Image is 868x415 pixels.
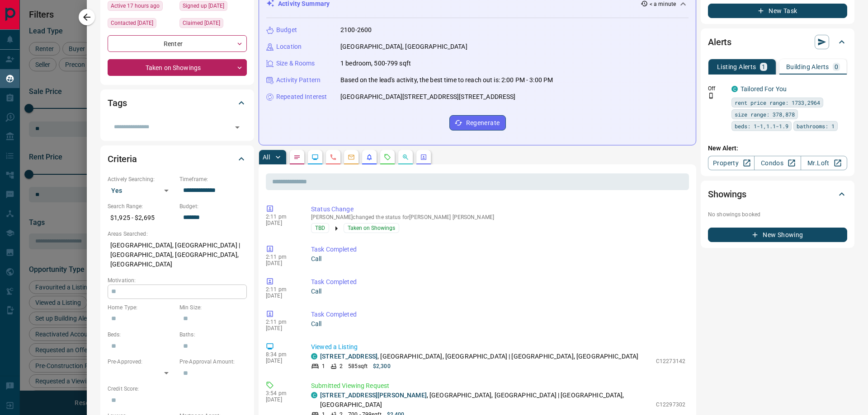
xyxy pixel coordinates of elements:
a: Condos [754,156,801,170]
p: [DATE] [266,396,297,403]
p: Pre-Approved: [108,358,175,366]
p: [GEOGRAPHIC_DATA], [GEOGRAPHIC_DATA] [340,42,467,51]
span: beds: 1-1,1.1-1.9 [735,121,788,131]
p: [DATE] [266,325,297,331]
p: Task Completed [311,245,685,254]
p: Building Alerts [786,64,829,70]
svg: Calls [330,154,337,161]
svg: Listing Alerts [366,154,373,161]
p: [PERSON_NAME] changed the status for [PERSON_NAME] [PERSON_NAME] [311,214,685,220]
svg: Notes [293,154,301,161]
span: Taken on Showings [348,224,395,233]
p: Listing Alerts [717,64,756,70]
p: Areas Searched: [108,230,247,238]
p: Credit Score: [108,385,247,393]
p: $1,925 - $2,695 [108,210,175,225]
p: 2 [340,362,343,370]
p: Viewed a Listing [311,342,685,352]
p: 2100-2600 [340,25,372,35]
p: Size & Rooms [276,59,315,68]
p: 1 [762,64,765,70]
p: Task Completed [311,277,685,287]
span: bathrooms: 1 [797,121,835,131]
button: New Showing [708,228,847,242]
a: Tailored For You [741,85,787,93]
span: Contacted [DATE] [111,19,153,28]
p: 0 [835,64,838,70]
p: [GEOGRAPHIC_DATA][STREET_ADDRESS][STREET_ADDRESS] [340,92,515,102]
p: , [GEOGRAPHIC_DATA], [GEOGRAPHIC_DATA] | [GEOGRAPHIC_DATA], [GEOGRAPHIC_DATA] [320,391,651,410]
svg: Push Notification Only [708,93,714,99]
div: Renter [108,35,247,52]
p: 8:34 pm [266,351,297,358]
p: C12273142 [656,357,685,365]
svg: Opportunities [402,154,409,161]
div: Yes [108,183,175,198]
p: 2:11 pm [266,286,297,293]
button: Open [231,121,244,134]
p: Status Change [311,205,685,214]
p: All [263,154,270,160]
span: rent price range: 1733,2964 [735,98,820,107]
div: Tags [108,92,247,114]
p: 1 bedroom, 500-799 sqft [340,59,411,68]
p: Call [311,287,685,296]
p: $2,300 [373,362,391,370]
svg: Agent Actions [420,154,427,161]
span: Claimed [DATE] [183,19,220,28]
div: Alerts [708,31,847,53]
button: Regenerate [449,115,506,131]
p: Min Size: [179,303,247,312]
p: [GEOGRAPHIC_DATA], [GEOGRAPHIC_DATA] | [GEOGRAPHIC_DATA], [GEOGRAPHIC_DATA], [GEOGRAPHIC_DATA] [108,238,247,272]
p: Activity Pattern [276,75,321,85]
p: Motivation: [108,276,247,284]
div: condos.ca [731,86,738,92]
div: Wed Aug 13 2025 [108,18,175,31]
p: [DATE] [266,293,297,299]
p: [DATE] [266,358,297,364]
p: No showings booked [708,210,847,219]
p: Submitted Viewing Request [311,381,685,391]
div: Tue Aug 12 2025 [179,18,247,31]
p: , [GEOGRAPHIC_DATA], [GEOGRAPHIC_DATA] | [GEOGRAPHIC_DATA], [GEOGRAPHIC_DATA] [320,352,638,361]
span: size range: 378,878 [735,110,795,119]
span: Active 17 hours ago [111,1,160,10]
p: 585 sqft [348,362,368,370]
a: Property [708,156,755,170]
p: Timeframe: [179,175,247,183]
p: C12297302 [656,401,685,409]
p: Budget [276,25,297,35]
p: 3:54 pm [266,390,297,396]
p: 2:11 pm [266,319,297,325]
p: Home Type: [108,303,175,312]
p: 2:11 pm [266,214,297,220]
p: Baths: [179,331,247,339]
div: Fri Aug 15 2025 [108,1,175,14]
p: Location [276,42,302,51]
svg: Emails [348,154,355,161]
p: Call [311,254,685,264]
svg: Lead Browsing Activity [311,154,319,161]
p: Off [708,84,726,93]
p: Actively Searching: [108,175,175,183]
p: New Alert: [708,144,847,153]
h2: Showings [708,187,746,201]
h2: Alerts [708,35,731,49]
p: Pre-Approval Amount: [179,358,247,366]
div: Taken on Showings [108,59,247,76]
p: Search Range: [108,202,175,210]
p: Repeated Interest [276,92,327,102]
a: [STREET_ADDRESS][PERSON_NAME] [320,392,427,399]
div: Tue Aug 12 2025 [179,1,247,14]
p: Beds: [108,331,175,339]
h2: Tags [108,96,127,110]
div: condos.ca [311,392,317,398]
p: Budget: [179,202,247,210]
a: [STREET_ADDRESS] [320,353,377,360]
p: 2:11 pm [266,254,297,260]
svg: Requests [384,154,391,161]
div: condos.ca [311,353,317,359]
p: Based on the lead's activity, the best time to reach out is: 2:00 PM - 3:00 PM [340,75,553,85]
h2: Criteria [108,152,137,166]
span: Signed up [DATE] [183,1,224,10]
